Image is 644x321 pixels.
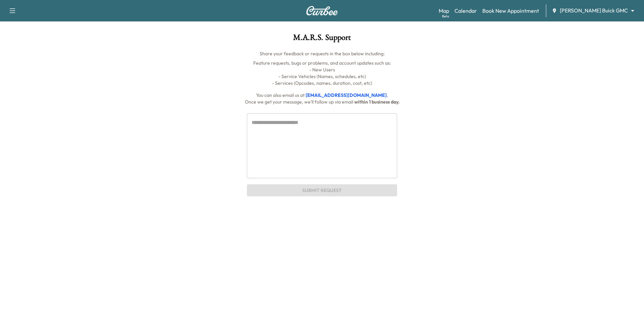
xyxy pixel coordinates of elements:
[70,34,574,45] h1: M.A.R.S. Support
[439,7,449,15] a: MapBeta
[70,50,574,57] p: Share your feedback or requests in the box below including:
[482,7,539,15] a: Book New Appointment
[454,7,477,15] a: Calendar
[70,92,574,99] p: You can also email us at .
[70,60,574,66] p: Feature requests, bugs or problems, and account updates such as:
[70,66,574,73] p: - New Users
[442,14,449,19] div: Beta
[306,92,387,98] a: [EMAIL_ADDRESS][DOMAIN_NAME]
[354,99,399,105] span: within 1 business day.
[70,73,574,80] p: - Service Vehicles (Names, schedules, etc)
[70,80,574,86] p: - Services (Opcodes, names, duration, cost, etc)
[560,7,628,14] span: [PERSON_NAME] Buick GMC
[306,6,338,15] img: Curbee Logo
[70,99,574,105] p: Once we get your message, we’ll follow up via email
